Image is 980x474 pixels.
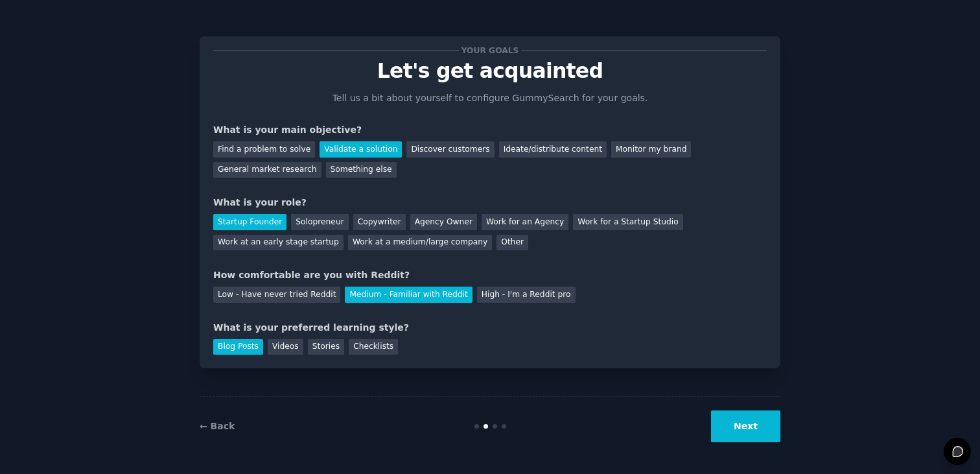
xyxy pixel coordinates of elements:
p: Let's get acquainted [213,60,767,82]
button: Next [711,410,780,442]
div: How comfortable are you with Reddit? [213,268,767,282]
div: Startup Founder [213,214,286,230]
span: Your goals [459,43,521,57]
div: Something else [326,162,397,178]
div: Work at an early stage startup [213,235,344,251]
div: What is your role? [213,196,767,209]
div: Monitor my brand [611,141,691,158]
div: General market research [213,162,321,178]
div: Work for an Agency [482,214,568,230]
div: Work at a medium/large company [348,235,492,251]
div: Other [496,235,528,251]
div: Validate a solution [320,141,402,158]
div: High - I'm a Reddit pro [477,287,576,303]
div: What is your main objective? [213,123,767,137]
div: Copywriter [353,214,406,230]
a: ← Back [200,421,235,431]
div: Find a problem to solve [213,141,315,158]
div: Work for a Startup Studio [573,214,682,230]
div: Agency Owner [410,214,477,230]
div: Blog Posts [213,339,263,355]
div: What is your preferred learning style? [213,321,767,335]
div: Checklists [349,339,398,355]
div: Videos [268,339,303,355]
div: Medium - Familiar with Reddit [345,287,472,303]
div: Discover customers [406,141,494,158]
p: Tell us a bit about yourself to configure GummySearch for your goals. [327,91,653,105]
div: Low - Have never tried Reddit [213,287,340,303]
div: Ideate/distribute content [499,141,607,158]
div: Solopreneur [291,214,348,230]
div: Stories [308,339,344,355]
